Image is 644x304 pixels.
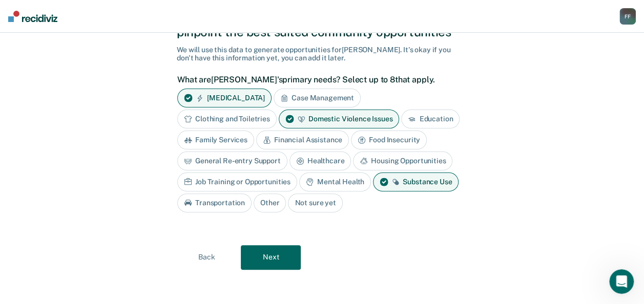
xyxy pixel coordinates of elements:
div: Food Insecurity [351,131,427,149]
div: General Re-entry Support [177,151,287,170]
button: Back [177,245,237,270]
div: Other [254,193,286,212]
div: Mental Health [299,172,371,191]
div: Healthcare [289,151,351,170]
div: Education [401,110,460,128]
div: Clothing and Toiletries [177,110,277,128]
div: [MEDICAL_DATA] [177,89,272,107]
div: Not sure yet [288,193,342,212]
label: What are [PERSON_NAME]'s primary needs? Select up to 8 that apply. [177,75,462,84]
div: Substance Use [373,172,459,191]
div: Family Services [177,131,254,149]
button: FF [619,8,636,25]
div: Case Management [274,89,361,107]
button: Next [241,245,301,270]
div: Financial Assistance [256,131,349,149]
iframe: Intercom live chat [609,269,634,294]
div: F F [619,8,636,25]
div: Domestic Violence Issues [279,110,400,128]
div: We will use this data to generate opportunities for [PERSON_NAME] . It's okay if you don't have t... [177,46,467,63]
div: Transportation [177,193,252,212]
div: Job Training or Opportunities [177,172,297,191]
img: Recidiviz [8,11,57,22]
div: Housing Opportunities [353,151,452,170]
